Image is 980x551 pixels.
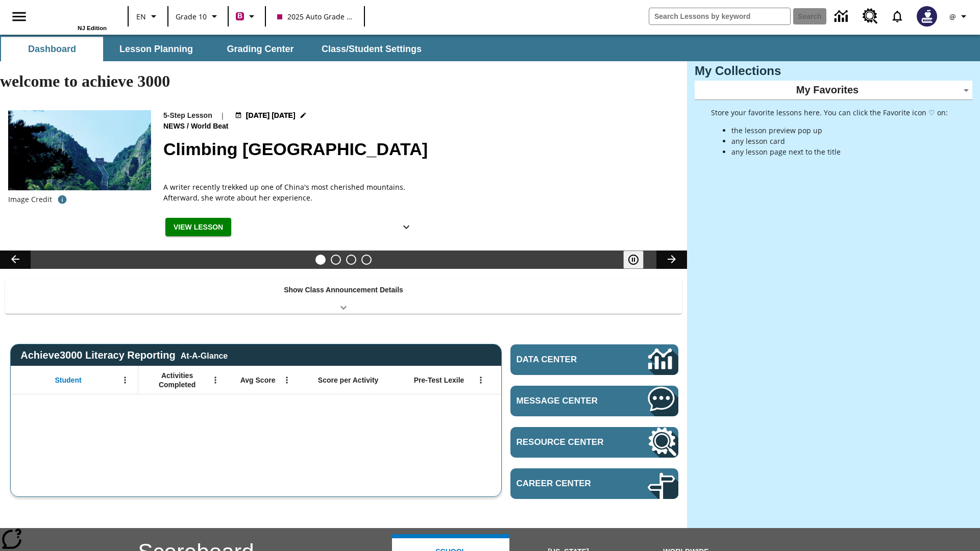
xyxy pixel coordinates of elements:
span: | [220,110,225,121]
button: Show Details [396,218,416,237]
span: @ [949,11,956,22]
span: / [187,122,189,130]
span: Message Center [517,396,617,406]
button: Slide 2 Defining Our Government's Purpose [331,255,341,265]
p: Image Credit [8,194,52,205]
input: search field [649,8,790,24]
span: Career Center [517,479,617,489]
button: Lesson carousel, Next [656,251,687,269]
span: Student [55,375,82,385]
button: Open Menu [117,372,133,388]
button: Open Menu [473,372,488,388]
div: Home [40,4,107,31]
a: Resource Center, Will open in new tab [856,3,884,30]
p: 5-Step Lesson [163,110,212,121]
span: Avg Score [240,375,276,385]
span: Data Center [517,355,613,365]
span: NJ Edition [78,25,107,31]
div: A writer recently trekked up one of China's most cherished mountains. Afterward, she wrote about ... [163,182,419,203]
button: Class/Student Settings [313,37,430,61]
span: World Beat [191,121,231,132]
span: Score per Activity [318,375,379,385]
span: EN [136,11,146,22]
button: Grading Center [209,37,311,61]
a: Career Center [510,468,678,499]
span: Grade 10 [176,11,207,22]
img: Avatar [917,6,937,27]
span: Activities Completed [143,371,211,389]
a: Data Center [828,3,856,31]
img: 6000 stone steps to climb Mount Tai in Chinese countryside [8,110,151,191]
button: Credit for photo and all related images: Public Domain/Charlie Fong [52,190,72,209]
div: Show Class Announcement Details [5,279,682,314]
span: Pre-Test Lexile [414,375,464,385]
a: Resource Center, Will open in new tab [510,427,678,458]
li: any lesson card [731,136,948,146]
a: Message Center [510,386,678,416]
a: Notifications [884,3,911,30]
button: Open Menu [279,372,295,388]
button: Profile/Settings [943,7,976,26]
button: Open side menu [4,2,34,32]
button: Lesson Planning [105,37,207,61]
button: View Lesson [165,218,231,237]
button: Slide 1 Climbing Mount Tai [315,255,326,265]
li: any lesson page next to the title [731,146,948,157]
a: Data Center [510,344,678,375]
button: Jul 22 - Jun 30 Choose Dates [233,110,309,121]
button: Grade: Grade 10, Select a grade [171,7,225,26]
p: Store your favorite lessons here. You can click the Favorite icon ♡ on: [711,107,948,118]
button: Select a new avatar [911,3,943,30]
span: 2025 Auto Grade 10 [277,11,353,22]
a: Home [40,5,107,25]
button: Boost Class color is violet red. Change class color [232,7,262,26]
button: Open Menu [208,372,223,388]
p: Show Class Announcement Details [284,285,403,295]
span: Resource Center [517,437,617,447]
button: Pause [623,251,644,269]
button: Dashboard [1,37,103,61]
button: Slide 3 Pre-release lesson [346,255,356,265]
span: B [237,10,242,22]
div: My Favorites [695,81,972,100]
h3: My Collections [695,64,972,78]
span: [DATE] [DATE] [246,110,296,121]
li: the lesson preview pop up [731,125,948,136]
div: Pause [623,251,654,269]
button: Slide 4 Career Lesson [361,255,372,265]
h2: Climbing Mount Tai [163,136,675,162]
div: At-A-Glance [181,349,228,361]
span: News [163,121,187,132]
button: Language: EN, Select a language [132,7,164,26]
span: Achieve3000 Literacy Reporting [20,349,228,361]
